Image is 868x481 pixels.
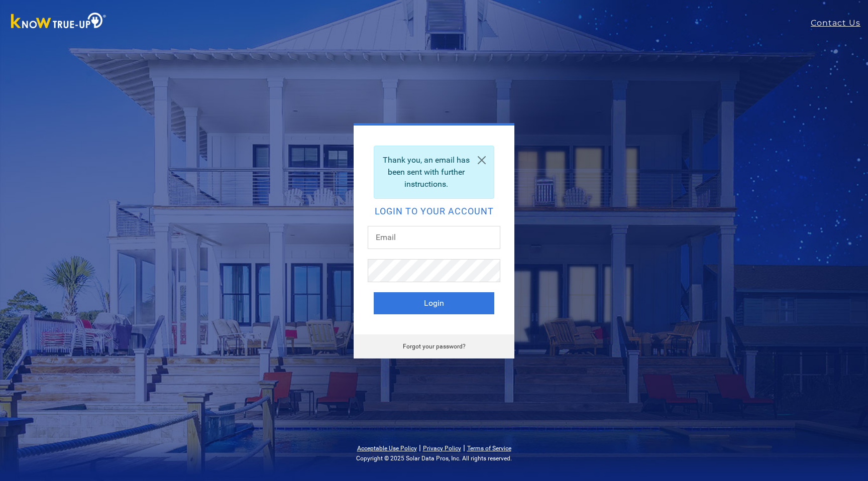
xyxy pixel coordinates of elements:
[374,207,494,216] h2: Login to your account
[403,343,466,350] a: Forgot your password?
[357,445,417,452] a: Acceptable Use Policy
[419,443,421,452] span: |
[470,146,494,174] a: Close
[374,146,494,199] div: Thank you, an email has been sent with further instructions.
[467,445,511,452] a: Terms of Service
[368,226,500,249] input: Email
[374,292,494,314] button: Login
[6,11,112,33] img: Know True-Up
[811,17,868,29] a: Contact Us
[423,445,461,452] a: Privacy Policy
[463,443,465,452] span: |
